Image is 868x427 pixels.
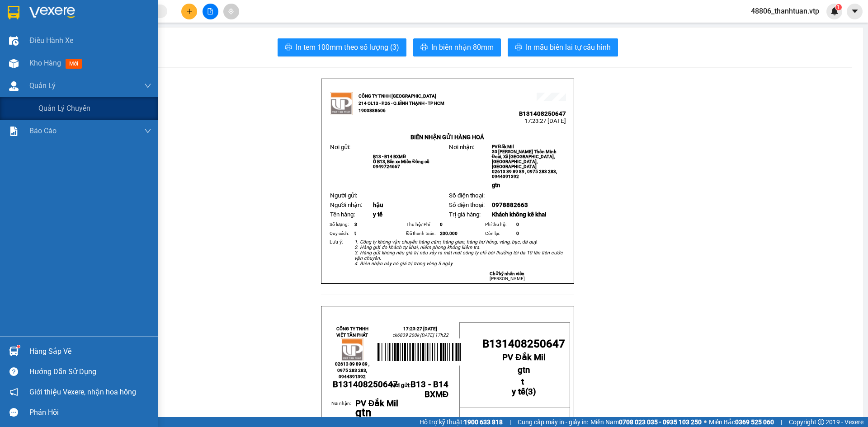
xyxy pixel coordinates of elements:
[528,387,533,397] span: 3
[330,144,350,150] span: Nơi gửi:
[851,7,859,15] span: caret-down
[512,387,525,397] span: y tế
[744,5,826,17] span: 48806_thanhtuan.vtp
[405,220,439,229] td: Thụ hộ/ Phí
[405,229,439,238] td: Đã thanh toán:
[29,35,73,46] span: Điều hành xe
[818,419,824,425] span: copyright
[330,192,357,199] span: Người gửi:
[420,43,428,52] span: printer
[330,239,343,245] span: Lưu ý:
[403,326,437,331] span: 17:23:27 [DATE]
[8,6,19,19] img: logo-vxr
[328,220,353,229] td: Số lượng:
[9,36,19,46] img: warehouse-icon
[484,229,515,238] td: Còn lại:
[144,82,151,89] span: down
[830,7,839,15] img: icon-new-feature
[373,159,429,164] span: Ô B13, Bến xe Miền Đông cũ
[590,417,702,427] span: Miền Nam
[492,202,528,208] span: 0978882663
[521,377,524,387] span: t
[333,380,398,389] span: B131408250647
[492,149,557,169] span: 30 [PERSON_NAME] Thôn Minh Đoài, Xã [GEOGRAPHIC_DATA], [GEOGRAPHIC_DATA], [GEOGRAPHIC_DATA]
[354,231,356,236] span: t
[492,169,557,179] span: 02613 89 89 89 , 0975 283 283, 0944391392
[9,388,18,396] span: notification
[518,365,530,375] span: gtn
[285,43,292,52] span: printer
[355,406,371,419] span: gtn
[9,127,19,136] img: solution-icon
[492,144,514,149] span: PV Đắk Mil
[66,59,82,69] span: mới
[29,386,136,398] span: Giới thiệu Vexere, nhận hoa hồng
[440,222,443,227] span: 0
[9,347,19,356] img: warehouse-icon
[373,211,382,218] span: y tế
[420,417,503,427] span: Hỗ trợ kỹ thuật:
[449,192,485,199] span: Số điện thoại:
[449,144,474,150] span: Nơi nhận:
[440,231,458,236] span: 200.000
[228,8,234,14] span: aim
[847,4,863,19] button: caret-down
[17,345,20,348] sup: 1
[373,202,383,208] span: hậu
[373,164,400,169] span: 0949724667
[9,367,18,376] span: question-circle
[341,338,363,361] img: logo
[735,418,774,426] strong: 0369 525 060
[835,4,842,10] sup: 1
[508,38,618,56] button: printerIn mẫu biên lai tự cấu hình
[181,4,197,19] button: plus
[335,361,369,379] span: 02613 89 89 89 , 0975 283 283, 0944391392
[492,211,546,218] span: Khách không kê khai
[330,202,362,208] span: Người nhận:
[336,326,368,338] strong: CÔNG TY TNHH VIỆT TÂN PHÁT
[502,352,545,362] span: PV Đắk Mil
[464,418,503,426] strong: 1900 633 818
[619,418,702,426] strong: 0708 023 035 - 0935 103 250
[29,406,151,419] div: Phản hồi
[392,333,448,338] span: ck6839 200k [DATE] 17h22
[492,182,500,188] span: gtn
[410,380,448,399] span: B13 - B14 BXMĐ
[203,4,218,19] button: file-add
[29,345,151,358] div: Hàng sắp về
[9,81,19,91] img: warehouse-icon
[509,417,511,427] span: |
[519,110,566,117] span: B131408250647
[704,420,707,424] span: ⚪️
[359,94,444,113] strong: CÔNG TY TNHH [GEOGRAPHIC_DATA] 214 QL13 - P.26 - Q.BÌNH THẠNH - TP HCM 1900888606
[9,408,18,417] span: message
[484,220,515,229] td: Phí thu hộ:
[330,92,353,115] img: logo
[413,38,501,56] button: printerIn biên nhận 80mm
[328,229,353,238] td: Quy cách:
[9,59,19,68] img: warehouse-icon
[29,80,56,91] span: Quản Lý
[449,211,481,218] span: Trị giá hàng:
[516,231,519,236] span: 0
[186,8,193,14] span: plus
[29,365,151,379] div: Hướng dẫn sử dụng
[355,399,398,408] span: PV Đắk Mil
[431,42,494,53] span: In biên nhận 80mm
[207,8,213,14] span: file-add
[781,417,782,427] span: |
[29,59,61,67] span: Kho hàng
[296,42,399,53] span: In tem 100mm theo số lượng (3)
[144,127,151,135] span: down
[410,134,484,141] strong: BIÊN NHẬN GỬI HÀNG HOÁ
[490,271,524,276] strong: Chữ ký nhân viên
[524,117,566,124] span: 17:23:27 [DATE]
[709,417,774,427] span: Miền Bắc
[373,154,406,159] span: B13 - B14 BXMĐ
[516,222,519,227] span: 0
[331,400,355,418] td: Nơi nhận:
[482,338,565,350] span: B131408250647
[38,103,90,114] span: Quản lý chuyến
[449,202,485,208] span: Số điện thoại:
[490,276,525,281] span: [PERSON_NAME]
